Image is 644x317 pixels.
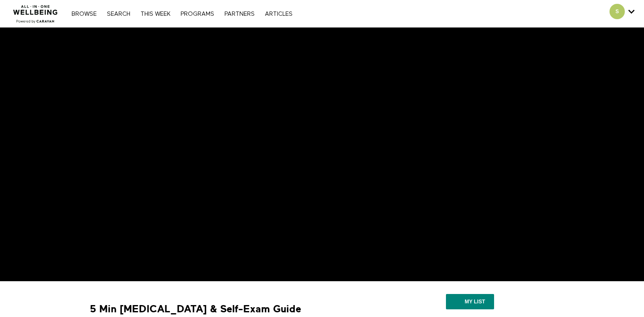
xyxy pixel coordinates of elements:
[220,11,259,17] a: PARTNERS
[176,11,218,17] a: PROGRAMS
[67,11,101,17] a: Browse
[103,11,135,17] a: Search
[90,303,301,316] strong: 5 Min [MEDICAL_DATA] & Self-Exam Guide
[446,294,494,309] button: My list
[261,11,297,17] a: ARTICLES
[136,11,175,17] a: THIS WEEK
[67,9,296,18] nav: Primary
